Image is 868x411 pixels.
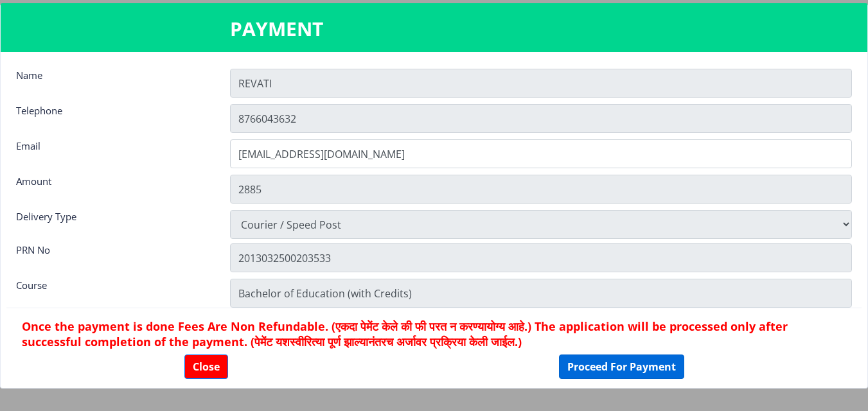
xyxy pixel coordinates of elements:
[230,279,852,308] input: Zipcode
[230,16,639,42] h3: PAYMENT
[22,319,846,349] h6: Once the payment is done Fees Are Non Refundable. (एकदा पेमेंट केले की फी परत न करण्यायोग्य आहे.)...
[184,354,228,379] button: Close
[6,139,220,165] div: Email
[6,279,220,304] div: Course
[6,243,220,269] div: PRN No
[230,69,852,98] input: Name
[230,243,852,272] input: Zipcode
[6,69,220,94] div: Name
[559,354,684,379] button: Proceed For Payment
[6,210,220,236] div: Delivery Type
[6,104,220,130] div: Telephone
[230,139,852,168] input: Email
[230,104,852,133] input: Telephone
[230,175,852,204] input: Amount
[6,175,220,200] div: Amount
